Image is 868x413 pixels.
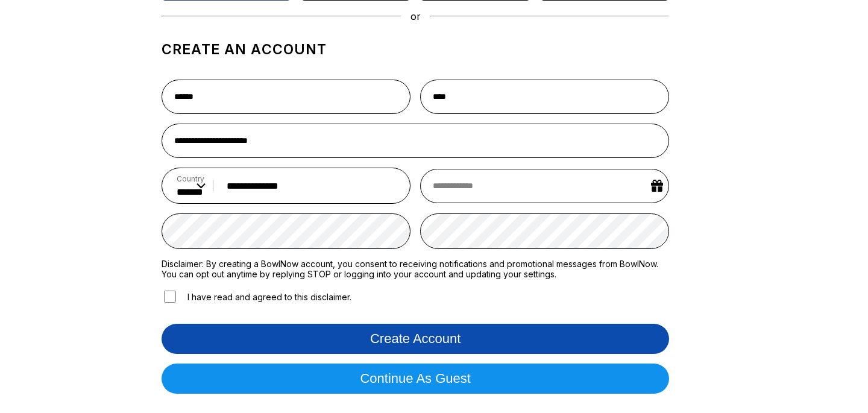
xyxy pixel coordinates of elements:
[162,259,669,279] label: Disclaimer: By creating a BowlNow account, you consent to receiving notifications and promotional...
[162,10,669,22] div: or
[164,291,176,303] input: I have read and agreed to this disclaimer.
[162,41,669,58] h1: Create an account
[177,174,206,183] label: Country
[162,364,669,394] button: Continue as guest
[162,289,351,304] label: I have read and agreed to this disclaimer.
[162,324,669,354] button: Create account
